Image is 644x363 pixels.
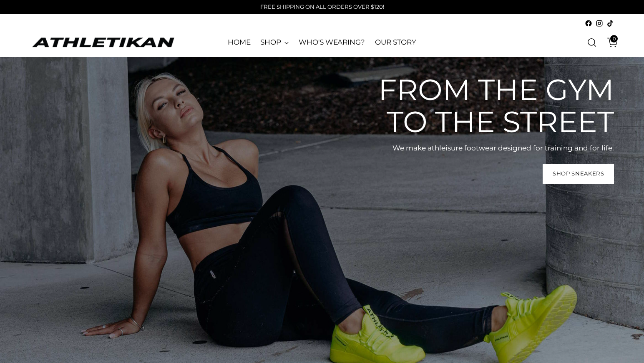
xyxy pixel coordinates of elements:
[375,33,416,52] a: OUR STORY
[610,35,618,43] span: 0
[364,74,614,138] h2: From the gym to the street
[30,36,176,49] a: ATHLETIKAN
[584,34,600,51] a: Open search modal
[543,164,614,184] a: Shop Sneakers
[260,3,384,11] p: FREE SHIPPING ON ALL ORDERS OVER $120!
[260,33,289,52] a: SHOP
[601,34,618,51] a: Open cart modal
[364,143,614,154] p: We make athleisure footwear designed for training and for life.
[299,33,365,52] a: WHO'S WEARING?
[553,170,604,178] span: Shop Sneakers
[228,33,251,52] a: HOME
